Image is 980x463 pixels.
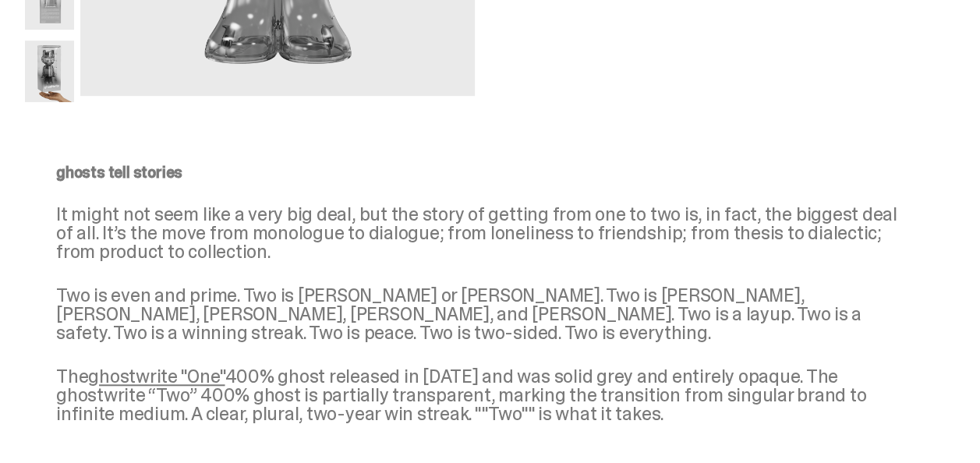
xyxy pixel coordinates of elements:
[88,364,225,388] a: ghostwrite "One"
[56,205,912,261] p: It might not seem like a very big deal, but the story of getting from one to two is, in fact, the...
[56,367,912,423] p: The 400% ghost released in [DATE] and was solid grey and entirely opaque. The ghostwrite “Two” 40...
[25,41,74,102] img: ghostwrite_Two_Last.png
[56,164,912,180] p: ghosts tell stories
[56,286,912,342] p: Two is even and prime. Two is [PERSON_NAME] or [PERSON_NAME]. Two is [PERSON_NAME], [PERSON_NAME]...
